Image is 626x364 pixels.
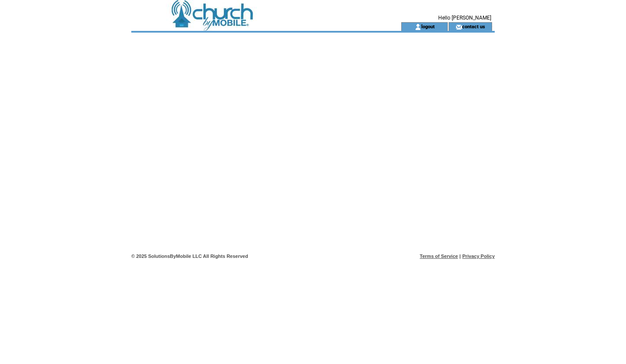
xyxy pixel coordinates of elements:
[462,254,495,259] a: Privacy Policy
[421,23,435,29] a: logout
[131,254,248,259] span: © 2025 SolutionsByMobile LLC All Rights Reserved
[420,254,458,259] a: Terms of Service
[460,254,461,259] span: |
[462,23,485,29] a: contact us
[438,15,491,21] span: Hello [PERSON_NAME]
[456,23,462,30] img: contact_us_icon.gif
[415,23,421,30] img: account_icon.gif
